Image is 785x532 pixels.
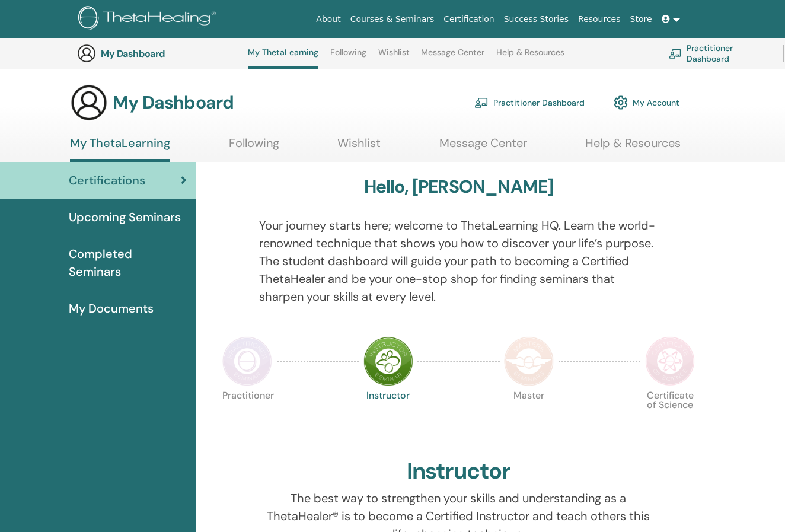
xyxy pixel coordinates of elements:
a: My ThetaLearning [248,47,318,69]
h3: Hello, [PERSON_NAME] [364,176,554,197]
img: Instructor [363,336,413,386]
a: Certification [439,8,499,30]
a: Practitioner Dashboard [669,40,769,66]
p: Instructor [363,391,413,441]
img: Certificate of Science [645,336,695,386]
a: Help & Resources [585,136,681,159]
span: Upcoming Seminars [69,208,181,226]
span: My Documents [69,300,154,317]
a: My Account [614,90,679,116]
a: Wishlist [378,47,410,66]
a: Courses & Seminars [346,8,439,30]
img: generic-user-icon.jpg [70,84,108,122]
img: Master [504,336,554,386]
img: chalkboard-teacher.svg [669,49,682,58]
span: Certifications [69,171,145,189]
p: Practitioner [222,391,272,441]
a: Following [229,136,279,159]
a: Message Center [439,136,527,159]
span: Completed Seminars [69,245,187,281]
a: My ThetaLearning [70,136,170,162]
img: generic-user-icon.jpg [77,44,96,63]
p: Master [504,391,554,441]
h3: My Dashboard [113,92,234,113]
a: Wishlist [337,136,381,159]
a: Success Stories [499,8,573,30]
p: Certificate of Science [645,391,695,441]
a: Following [330,47,366,66]
a: Help & Resources [496,47,564,66]
a: Resources [573,8,626,30]
h3: My Dashboard [101,48,219,59]
p: Your journey starts here; welcome to ThetaLearning HQ. Learn the world-renowned technique that sh... [259,216,658,305]
a: Store [626,8,657,30]
img: cog.svg [614,93,628,113]
img: Practitioner [222,336,272,386]
img: logo.png [78,6,220,33]
img: chalkboard-teacher.svg [474,97,489,108]
a: Practitioner Dashboard [474,90,585,116]
a: About [311,8,345,30]
a: Message Center [421,47,484,66]
h2: Instructor [407,458,510,485]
